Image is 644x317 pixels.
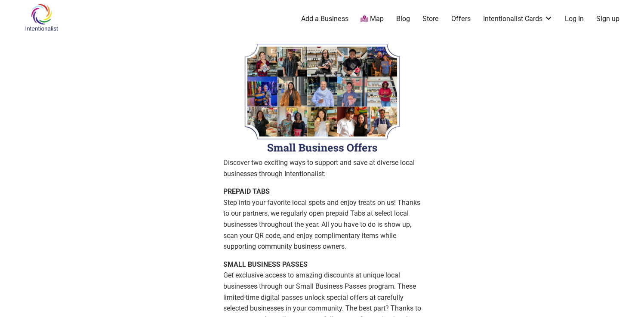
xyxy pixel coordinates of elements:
img: Welcome to Intentionalist Passes [223,39,421,157]
p: Discover two exciting ways to support and save at diverse local businesses through Intentionalist: [223,157,421,179]
a: Intentionalist Cards [483,14,553,24]
strong: SMALL BUSINESS PASSES [223,260,308,268]
a: Map [361,14,384,24]
a: Sign up [596,14,619,24]
strong: PREPAID TABS [223,187,270,195]
p: Step into your favorite local spots and enjoy treats on us! Thanks to our partners, we regularly ... [223,186,421,252]
a: Log In [565,14,584,24]
a: Add a Business [301,14,348,24]
img: Intentionalist [21,3,62,31]
a: Offers [451,14,471,24]
a: Store [422,14,439,24]
a: Blog [396,14,410,24]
